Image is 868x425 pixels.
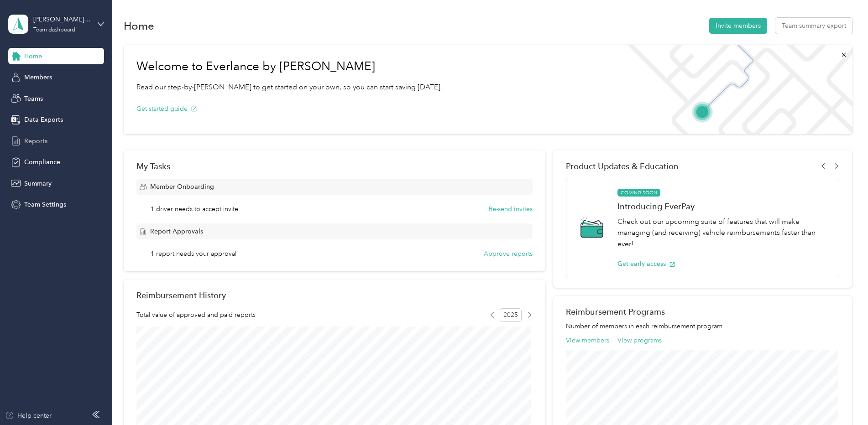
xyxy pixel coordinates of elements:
span: Compliance [24,157,60,167]
span: Home [24,52,42,61]
span: Product Updates & Education [566,161,679,171]
p: Number of members in each reimbursement program. [566,321,839,331]
button: View members [566,336,609,345]
span: Members [24,73,52,82]
span: Teams [24,94,43,104]
button: Invite members [709,18,767,34]
h1: Introducing EverPay [617,202,829,211]
h2: Reimbursement Programs [566,307,839,316]
div: [PERSON_NAME][EMAIL_ADDRESS][PERSON_NAME][DOMAIN_NAME] [33,15,90,24]
span: COMING SOON [617,189,660,197]
button: View programs [617,336,662,345]
button: Get started guide [136,104,197,114]
button: Approve reports [484,249,533,259]
h1: Welcome to Everlance by [PERSON_NAME] [136,59,442,74]
h1: Home [124,21,154,31]
span: 1 driver needs to accept invite [151,204,238,214]
div: Team dashboard [33,27,75,33]
h2: Reimbursement History [136,290,226,300]
iframe: Everlance-gr Chat Button Frame [817,374,868,425]
span: Team Settings [24,200,66,209]
button: Re-send invites [489,204,533,214]
span: 1 report needs your approval [151,249,236,259]
span: 2025 [500,308,522,322]
span: Reports [24,136,47,146]
button: Get early access [617,259,675,269]
img: Welcome to everlance [618,45,852,134]
span: Total value of approved and paid reports [136,310,256,320]
span: Data Exports [24,115,63,124]
p: Check out our upcoming suite of features that will make managing (and receiving) vehicle reimburs... [617,216,829,250]
div: My Tasks [136,161,533,171]
span: Member Onboarding [150,182,214,192]
p: Read our step-by-[PERSON_NAME] to get started on your own, so you can start saving [DATE]. [136,82,442,93]
span: Summary [24,179,52,188]
button: Help center [5,411,52,420]
span: Report Approvals [150,227,203,236]
button: Team summary export [775,18,852,34]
